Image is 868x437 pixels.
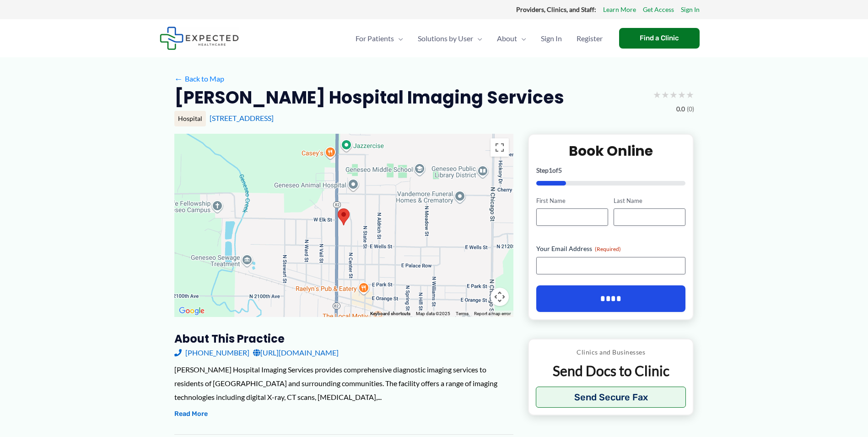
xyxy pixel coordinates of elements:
[356,22,394,55] span: For Patients
[619,28,700,49] a: Find a Clinic
[536,167,686,174] p: Step of
[536,197,608,205] label: First Name
[473,22,482,55] span: Menu Toggle
[348,22,610,55] nav: Primary Site Navigation
[394,22,403,55] span: Menu Toggle
[558,166,562,174] span: 5
[174,86,564,109] h2: [PERSON_NAME] Hospital Imaging Services
[491,288,509,306] button: Map camera controls
[517,22,526,55] span: Menu Toggle
[174,346,249,360] a: [PHONE_NUMBER]
[614,197,685,205] label: Last Name
[456,311,469,316] a: Terms (opens in new tab)
[253,346,339,360] a: [URL][DOMAIN_NAME]
[174,72,224,86] a: ←Back to Map
[653,86,661,103] span: ★
[174,332,513,346] h3: About this practice
[687,103,694,115] span: (0)
[474,311,511,316] a: Report a map error
[569,22,610,55] a: Register
[490,22,534,55] a: AboutMenu Toggle
[348,22,410,55] a: For PatientsMenu Toggle
[661,86,669,103] span: ★
[497,22,517,55] span: About
[536,387,686,408] button: Send Secure Fax
[577,22,603,55] span: Register
[595,246,621,252] span: (Required)
[676,103,685,115] span: 0.0
[536,142,686,160] h2: Book Online
[643,4,674,16] a: Get Access
[418,22,473,55] span: Solutions by User
[536,362,686,380] p: Send Docs to Clinic
[370,311,410,317] button: Keyboard shortcuts
[669,86,678,103] span: ★
[177,305,207,317] img: Google
[410,22,490,55] a: Solutions by UserMenu Toggle
[681,4,700,16] a: Sign In
[174,409,208,420] button: Read More
[603,4,636,16] a: Learn More
[678,86,686,103] span: ★
[491,138,509,157] button: Toggle fullscreen view
[174,111,206,126] div: Hospital
[177,305,207,317] a: Open this area in Google Maps (opens a new window)
[416,311,450,316] span: Map data ©2025
[516,5,596,13] strong: Providers, Clinics, and Staff:
[549,166,552,174] span: 1
[536,244,686,253] label: Your Email Address
[541,22,562,55] span: Sign In
[160,27,239,50] img: Expected Healthcare Logo - side, dark font, small
[534,22,569,55] a: Sign In
[174,74,183,83] span: ←
[536,346,686,358] p: Clinics and Businesses
[686,86,694,103] span: ★
[174,363,513,404] div: [PERSON_NAME] Hospital Imaging Services provides comprehensive diagnostic imaging services to res...
[210,114,274,122] a: [STREET_ADDRESS]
